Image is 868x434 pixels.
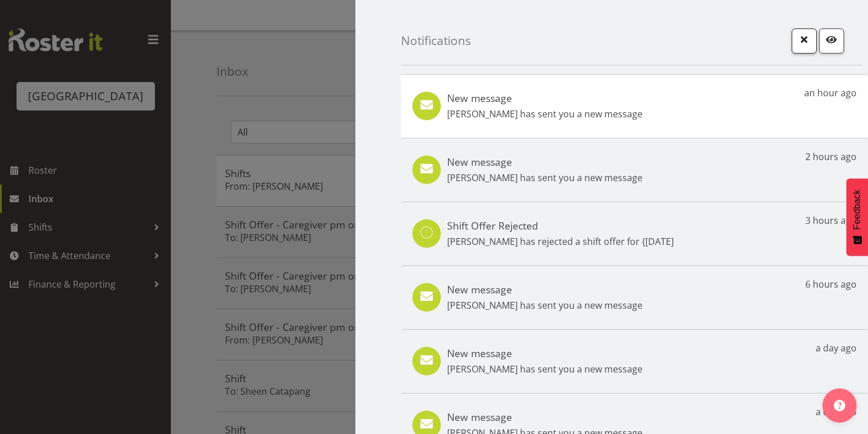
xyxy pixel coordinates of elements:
[834,400,845,411] img: help-xxl-2.png
[447,411,642,423] h5: New message
[819,28,844,54] button: Mark as read
[447,235,674,248] p: [PERSON_NAME] has rejected a shift offer for {[DATE]
[447,171,642,185] p: [PERSON_NAME] has sent you a new message
[401,34,471,47] h4: Notifications
[846,178,868,256] button: Feedback - Show survey
[447,298,642,312] p: [PERSON_NAME] has sent you a new message
[447,347,642,359] h5: New message
[447,283,642,296] h5: New message
[805,150,857,163] p: 2 hours ago
[816,405,857,419] p: a day ago
[805,277,857,291] p: 6 hours ago
[792,28,817,54] button: Close
[447,219,674,232] h5: Shift Offer Rejected
[816,341,857,355] p: a day ago
[805,214,857,227] p: 3 hours ago
[447,155,642,168] h5: New message
[447,107,642,121] p: [PERSON_NAME] has sent you a new message
[447,362,642,376] p: [PERSON_NAME] has sent you a new message
[852,190,862,230] span: Feedback
[447,92,642,104] h5: New message
[804,86,857,100] p: an hour ago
